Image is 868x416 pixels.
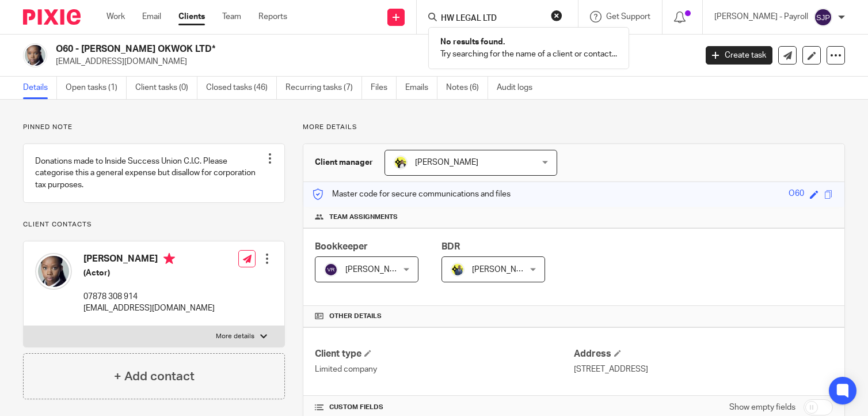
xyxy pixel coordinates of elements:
h4: CUSTOM FIELDS [315,403,574,412]
input: Search [440,14,543,24]
a: Files [371,77,397,99]
span: Get Support [606,13,650,21]
img: svg%3E [814,8,832,27]
span: [PERSON_NAME] [345,266,409,274]
i: Primary [163,253,175,264]
span: Bookkeeper [315,242,368,251]
h3: Client manager [315,157,373,168]
span: BDR [441,242,460,251]
a: Email [142,11,161,22]
a: Details [23,77,57,99]
a: Reports [258,11,287,22]
p: [STREET_ADDRESS] [574,364,833,375]
span: Team assignments [329,213,398,222]
p: [EMAIL_ADDRESS][DOMAIN_NAME] [83,302,215,314]
img: svg%3E [324,263,338,277]
h5: (Actor) [83,267,215,279]
label: Show empty fields [729,402,795,413]
div: O60 [789,188,804,201]
img: Dennis-Starbridge.jpg [451,263,465,277]
h4: Client type [315,348,574,360]
p: More details [303,123,845,132]
span: [PERSON_NAME] [415,158,478,167]
p: More details [216,332,254,341]
a: Client tasks (0) [135,77,197,99]
p: [EMAIL_ADDRESS][DOMAIN_NAME] [56,56,688,67]
button: Clear [551,10,562,21]
a: Team [222,11,241,22]
img: Shaniqua%20Okwok.jpg [23,43,47,67]
a: Work [106,11,125,22]
p: 07878 308 914 [83,291,215,302]
h4: + Add contact [114,368,195,385]
img: Pixie [23,9,81,25]
a: Clients [178,11,205,22]
img: Shaniqua%20Okwok.jpg [35,253,72,290]
p: [PERSON_NAME] - Payroll [714,11,808,22]
p: Client contacts [23,220,285,229]
a: Emails [405,77,437,99]
p: Master code for secure communications and files [312,188,511,200]
a: Recurring tasks (7) [285,77,362,99]
h4: Address [574,348,833,360]
p: Limited company [315,364,574,375]
h2: O60 - [PERSON_NAME] OKWOK LTD* [56,43,562,55]
a: Open tasks (1) [66,77,127,99]
a: Audit logs [497,77,541,99]
a: Notes (6) [446,77,488,99]
img: Carine-Starbridge.jpg [394,156,408,169]
a: Closed tasks (46) [206,77,277,99]
h4: [PERSON_NAME] [83,253,215,267]
span: [PERSON_NAME] [472,266,535,274]
a: Create task [706,46,772,65]
p: Pinned note [23,123,285,132]
span: Other details [329,312,382,321]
